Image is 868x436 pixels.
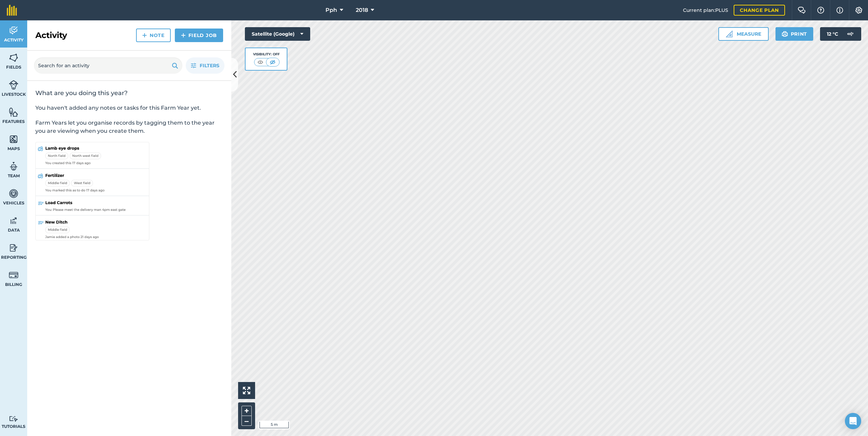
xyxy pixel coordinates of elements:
[35,104,223,112] p: You haven't added any notes or tasks for this Farm Year yet.
[35,89,223,97] h2: What are you doing this year?
[9,161,18,171] img: svg+xml;base64,PD94bWwgdmVyc2lvbj0iMS4wIiBlbmNvZGluZz0idXRmLTgiPz4KPCEtLSBHZW5lcmF0b3I6IEFkb2JlIE...
[775,27,814,41] button: Print
[9,107,18,117] img: svg+xml;base64,PHN2ZyB4bWxucz0iaHR0cDovL3d3dy53My5vcmcvMjAwMC9zdmciIHdpZHRoPSI1NiIgaGVpZ2h0PSI2MC...
[9,25,18,36] img: svg+xml;base64,PD94bWwgdmVyc2lvbj0iMS4wIiBlbmNvZGluZz0idXRmLTgiPz4KPCEtLSBHZW5lcmF0b3I6IEFkb2JlIE...
[798,7,806,14] img: Two speech bubbles overlapping with the left bubble in the forefront
[9,416,18,422] img: svg+xml;base64,PD94bWwgdmVyc2lvbj0iMS4wIiBlbmNvZGluZz0idXRmLTgiPz4KPCEtLSBHZW5lcmF0b3I6IEFkb2JlIE...
[268,59,277,66] img: svg+xml;base64,PHN2ZyB4bWxucz0iaHR0cDovL3d3dy53My5vcmcvMjAwMC9zdmciIHdpZHRoPSI1MCIgaGVpZ2h0PSI0MC...
[35,119,223,135] p: Farm Years let you organise records by tagging them to the year you are viewing when you create t...
[820,27,861,41] button: 12 °C
[782,30,788,38] img: svg+xml;base64,PHN2ZyB4bWxucz0iaHR0cDovL3d3dy53My5vcmcvMjAwMC9zdmciIHdpZHRoPSIxOSIgaGVpZ2h0PSIyNC...
[836,6,843,14] img: svg+xml;base64,PHN2ZyB4bWxucz0iaHR0cDovL3d3dy53My5vcmcvMjAwMC9zdmciIHdpZHRoPSIxNyIgaGVpZ2h0PSIxNy...
[718,27,769,41] button: Measure
[734,5,785,16] a: Change plan
[9,188,18,199] img: svg+xml;base64,PD94bWwgdmVyc2lvbj0iMS4wIiBlbmNvZGluZz0idXRmLTgiPz4KPCEtLSBHZW5lcmF0b3I6IEFkb2JlIE...
[845,413,861,429] div: Open Intercom Messenger
[9,270,18,280] img: svg+xml;base64,PD94bWwgdmVyc2lvbj0iMS4wIiBlbmNvZGluZz0idXRmLTgiPz4KPCEtLSBHZW5lcmF0b3I6IEFkb2JlIE...
[256,59,265,66] img: svg+xml;base64,PHN2ZyB4bWxucz0iaHR0cDovL3d3dy53My5vcmcvMjAwMC9zdmciIHdpZHRoPSI1MCIgaGVpZ2h0PSI0MC...
[9,134,18,144] img: svg+xml;base64,PHN2ZyB4bWxucz0iaHR0cDovL3d3dy53My5vcmcvMjAwMC9zdmciIHdpZHRoPSI1NiIgaGVpZ2h0PSI2MC...
[186,57,224,74] button: Filters
[7,5,17,16] img: fieldmargin Logo
[253,52,280,57] div: Visibility: Off
[34,57,182,74] input: Search for an activity
[356,6,368,14] span: 2018
[9,243,18,253] img: svg+xml;base64,PD94bWwgdmVyc2lvbj0iMS4wIiBlbmNvZGluZz0idXRmLTgiPz4KPCEtLSBHZW5lcmF0b3I6IEFkb2JlIE...
[9,216,18,226] img: svg+xml;base64,PD94bWwgdmVyc2lvbj0iMS4wIiBlbmNvZGluZz0idXRmLTgiPz4KPCEtLSBHZW5lcmF0b3I6IEFkb2JlIE...
[241,416,252,426] button: –
[175,29,223,42] a: Field Job
[172,61,178,70] img: svg+xml;base64,PHN2ZyB4bWxucz0iaHR0cDovL3d3dy53My5vcmcvMjAwMC9zdmciIHdpZHRoPSIxOSIgaGVpZ2h0PSIyNC...
[9,80,18,90] img: svg+xml;base64,PD94bWwgdmVyc2lvbj0iMS4wIiBlbmNvZGluZz0idXRmLTgiPz4KPCEtLSBHZW5lcmF0b3I6IEFkb2JlIE...
[817,7,825,14] img: A question mark icon
[245,27,310,41] button: Satellite (Google)
[35,30,67,41] h2: Activity
[855,7,863,14] img: A cog icon
[325,6,337,14] span: Pph
[181,31,186,39] img: svg+xml;base64,PHN2ZyB4bWxucz0iaHR0cDovL3d3dy53My5vcmcvMjAwMC9zdmciIHdpZHRoPSIxNCIgaGVpZ2h0PSIyNC...
[142,31,147,39] img: svg+xml;base64,PHN2ZyB4bWxucz0iaHR0cDovL3d3dy53My5vcmcvMjAwMC9zdmciIHdpZHRoPSIxNCIgaGVpZ2h0PSIyNC...
[200,62,219,69] span: Filters
[243,387,250,394] img: Four arrows, one pointing top left, one top right, one bottom right and the last bottom left
[241,406,252,416] button: +
[683,6,728,14] span: Current plan : PLUS
[9,53,18,63] img: svg+xml;base64,PHN2ZyB4bWxucz0iaHR0cDovL3d3dy53My5vcmcvMjAwMC9zdmciIHdpZHRoPSI1NiIgaGVpZ2h0PSI2MC...
[726,31,733,37] img: Ruler icon
[136,29,171,42] a: Note
[827,27,838,41] span: 12 ° C
[844,27,857,41] img: svg+xml;base64,PD94bWwgdmVyc2lvbj0iMS4wIiBlbmNvZGluZz0idXRmLTgiPz4KPCEtLSBHZW5lcmF0b3I6IEFkb2JlIE...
